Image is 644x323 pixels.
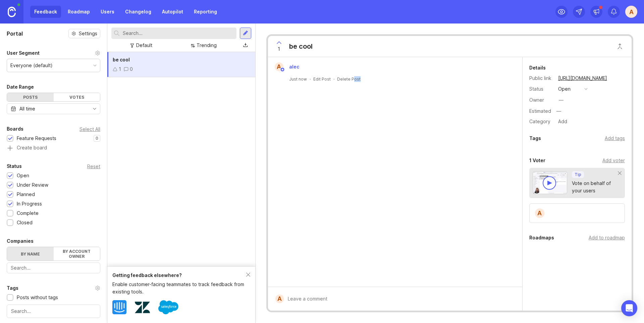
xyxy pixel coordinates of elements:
[112,272,246,279] div: Getting feedback elsewhere?
[89,106,100,111] svg: toggle icon
[64,6,94,18] a: Roadmap
[572,180,618,194] div: Vote on behalf of your users
[289,42,313,51] div: be cool
[529,134,541,142] div: Tags
[7,145,100,151] a: Create board
[190,6,221,18] a: Reporting
[310,76,311,82] div: ·
[10,62,53,69] div: Everyone (default)
[554,107,563,116] div: —
[17,181,48,189] div: Under Review
[130,65,133,73] div: 0
[529,96,553,104] div: Owner
[79,30,97,37] span: Settings
[79,127,100,131] div: Select All
[113,57,130,62] span: be cool
[7,83,34,91] div: Date Range
[7,284,18,292] div: Tags
[19,105,35,112] div: All time
[534,208,545,219] div: a
[8,7,16,17] img: Canny Home
[17,135,56,142] div: Feature Requests
[289,76,307,82] a: Just now
[559,96,563,104] div: —
[280,67,285,72] img: member badge
[529,109,551,113] div: Estimated
[337,76,361,82] div: Delete Post
[7,162,22,170] div: Status
[54,93,100,101] div: Votes
[17,294,58,301] div: Posts without tags
[529,64,546,72] div: Details
[556,117,569,126] div: Add
[11,264,96,272] input: Search...
[605,135,625,142] div: Add tags
[197,42,217,49] div: Trending
[136,42,152,49] div: Default
[17,191,35,198] div: Planned
[529,156,545,165] div: 1 Voter
[625,6,637,18] button: a
[289,64,299,70] span: alec
[275,62,283,71] div: a
[271,62,305,71] a: aalec
[602,157,625,164] div: Add voter
[112,300,126,314] img: Intercom logo
[313,76,331,82] div: Edit Post
[68,29,100,38] button: Settings
[333,76,334,82] div: ·
[7,30,23,38] h1: Portal
[96,136,98,141] p: 0
[112,281,246,295] div: Enable customer-facing teammates to track feedback from existing tools.
[556,74,609,83] a: [URL][DOMAIN_NAME]
[17,200,42,207] div: In Progress
[7,125,23,133] div: Boards
[553,117,569,126] a: Add
[529,85,553,93] div: Status
[54,247,100,261] label: By account owner
[87,165,100,168] div: Reset
[613,40,627,53] button: Close button
[7,49,40,57] div: User Segment
[278,45,280,53] span: 1
[575,172,581,177] p: Tip
[275,294,284,303] div: a
[135,300,150,315] img: Zendesk logo
[11,308,96,315] input: Search...
[17,219,33,226] div: Closed
[558,85,571,93] div: open
[121,6,155,18] a: Changelog
[7,247,54,261] label: By name
[7,237,34,245] div: Companies
[158,297,178,317] img: Salesforce logo
[621,300,637,316] div: Open Intercom Messenger
[589,234,625,241] div: Add to roadmap
[17,210,39,217] div: Complete
[7,93,54,101] div: Posts
[119,65,121,73] div: 1
[97,6,118,18] a: Users
[123,30,234,37] input: Search...
[529,75,553,82] div: Public link
[158,6,187,18] a: Autopilot
[529,118,553,125] div: Category
[107,52,255,77] a: be cool10
[533,171,568,194] img: video-thumbnail-vote-d41b83416815613422e2ca741bf692cc.jpg
[529,234,554,242] div: Roadmaps
[17,172,29,179] div: Open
